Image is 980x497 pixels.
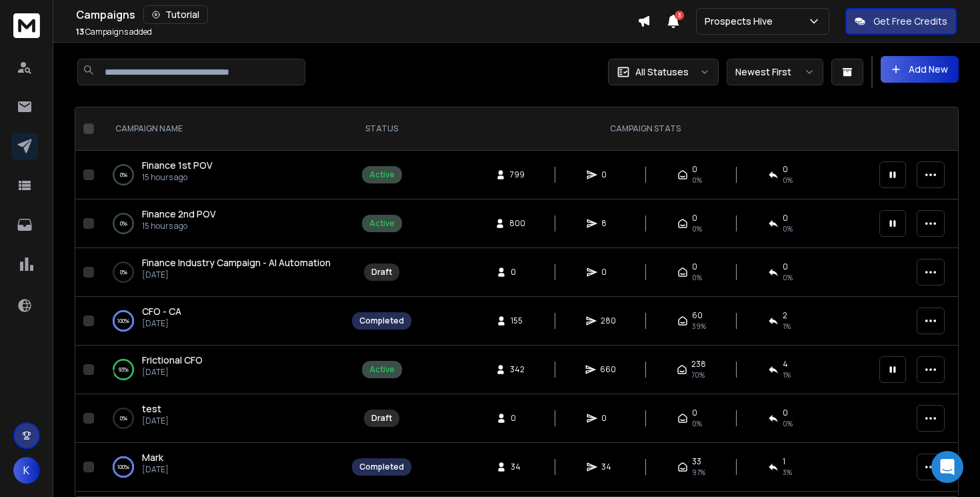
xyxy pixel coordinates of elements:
td: 0%Finance 1st POV15 hours ago [99,151,344,199]
td: 100%Mark[DATE] [99,443,344,492]
span: 3 [675,11,684,20]
button: K [13,457,40,484]
span: 39 % [692,321,706,332]
span: 0% [692,272,702,283]
div: Draft [371,267,392,278]
span: Finance 2nd POV [142,207,216,220]
p: 100 % [117,314,129,328]
p: Get Free Credits [873,15,947,28]
div: Active [369,169,395,180]
p: Campaigns added [76,27,152,37]
span: 3 % [783,467,792,478]
span: 0 [783,164,788,175]
a: test [142,402,161,416]
p: All Statuses [635,65,689,79]
div: Open Intercom Messenger [931,451,963,483]
span: 2 [783,310,787,321]
button: Newest First [727,59,823,85]
span: 1 % [783,370,791,380]
span: 280 [601,316,616,326]
span: 0 [601,169,615,180]
div: Campaigns [76,5,637,24]
span: 34 [601,462,615,472]
span: 0% [783,418,793,429]
p: [DATE] [142,270,331,280]
span: 13 [76,26,84,37]
p: [DATE] [142,464,169,475]
span: 155 [511,316,524,326]
span: 4 [783,359,788,370]
a: Mark [142,451,163,464]
div: Active [369,218,395,229]
p: [DATE] [142,367,203,378]
span: 8 [601,218,615,229]
td: 100%CFO - CA[DATE] [99,297,344,346]
p: 0 % [120,412,127,425]
span: 70 % [691,370,705,380]
span: Finance 1st POV [142,159,213,171]
div: Active [369,364,395,375]
div: Completed [359,462,404,472]
p: 0 % [120,217,127,230]
p: [DATE] [142,318,181,329]
p: 15 hours ago [142,172,213,183]
span: 0 [601,267,615,278]
span: 0 [692,164,697,175]
button: Add New [881,56,959,83]
span: 1 [783,456,785,467]
a: Finance 1st POV [142,159,213,172]
span: 0% [692,418,702,429]
th: STATUS [344,107,419,151]
span: 0% [783,272,793,283]
span: 342 [510,364,525,375]
p: [DATE] [142,416,169,426]
td: 0%Finance 2nd POV15 hours ago [99,199,344,248]
span: 0 [783,408,788,418]
p: Prospects Hive [705,15,778,28]
td: 93%Frictional CFO[DATE] [99,346,344,394]
td: 0%test[DATE] [99,394,344,443]
span: 0 [692,408,697,418]
span: 0 [601,413,615,424]
span: 799 [510,169,525,180]
span: 33 [692,456,701,467]
a: Finance 2nd POV [142,207,216,221]
span: 660 [600,364,616,375]
span: Mark [142,451,163,464]
span: 0 [692,262,697,272]
span: 0 [511,413,524,424]
span: 0 [511,267,524,278]
a: CFO - CA [142,305,181,318]
span: Finance Industry Campaign - AI Automation [142,256,331,269]
span: 0 [692,213,697,223]
span: 0% [783,175,793,185]
span: 1 % [783,321,791,332]
span: 0 % [783,223,793,234]
span: 800 [509,218,525,229]
span: test [142,402,161,415]
span: 0% [692,175,702,185]
button: Get Free Credits [845,8,957,35]
p: 15 hours ago [142,221,216,231]
a: Finance Industry Campaign - AI Automation [142,256,331,270]
span: Frictional CFO [142,354,203,366]
td: 0%Finance Industry Campaign - AI Automation[DATE] [99,248,344,297]
th: CAMPAIGN STATS [419,107,871,151]
span: 0 % [692,223,702,234]
span: 34 [511,462,524,472]
p: 100 % [117,460,129,474]
span: 0 [783,213,788,223]
span: 97 % [692,467,705,478]
span: 0 [783,262,788,272]
span: 238 [691,359,706,370]
span: 60 [692,310,703,321]
div: Draft [371,413,392,424]
p: 93 % [119,363,129,376]
span: CFO - CA [142,305,181,318]
p: 0 % [120,266,127,279]
a: Frictional CFO [142,354,203,367]
div: Completed [359,316,404,326]
p: 0 % [120,168,127,181]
